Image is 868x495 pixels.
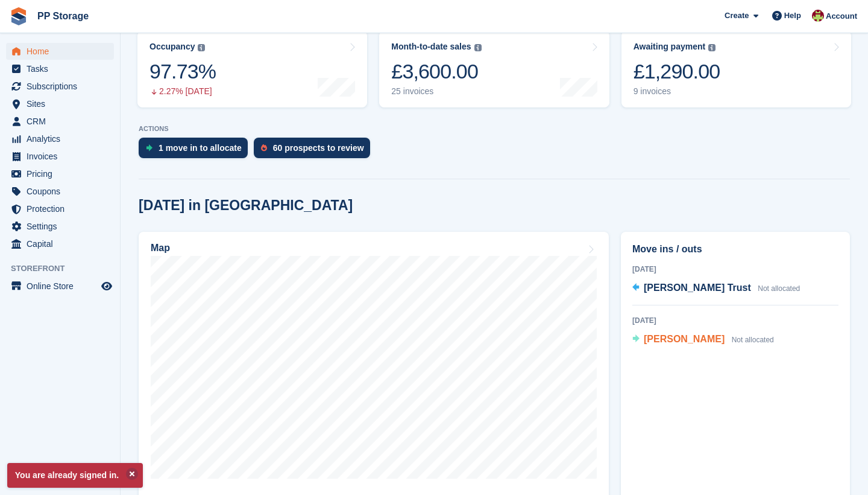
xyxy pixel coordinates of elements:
[7,463,143,488] p: You are already signed in.
[6,78,114,95] a: menu
[6,148,114,165] a: menu
[149,42,195,52] div: Occupancy
[725,10,749,22] span: Create
[149,86,216,97] div: 2.27% [DATE]
[6,43,114,60] a: menu
[6,278,114,295] a: menu
[27,60,99,77] span: Tasks
[391,59,481,84] div: £3,600.00
[6,218,114,235] a: menu
[27,200,99,217] span: Protection
[6,95,114,112] a: menu
[99,279,114,293] a: Preview store
[784,10,801,22] span: Help
[11,263,120,275] span: Storefront
[644,334,725,344] span: [PERSON_NAME]
[632,281,800,296] a: [PERSON_NAME] Trust Not allocated
[6,130,114,147] a: menu
[632,332,774,348] a: [PERSON_NAME] Not allocated
[27,78,99,95] span: Subscriptions
[27,148,99,165] span: Invoices
[708,44,715,51] img: icon-info-grey-7440780725fd019a000dd9b08b2336e03edf1995a4989e88bcd33f0948082b44.svg
[261,144,267,152] img: prospect-51fa495bee0391a8d652442698ab0144808aea92771e9ea1ae160a38d050c398.svg
[6,183,114,200] a: menu
[151,243,170,254] h2: Map
[632,242,838,257] h2: Move ins / outs
[758,284,800,293] span: Not allocated
[634,86,720,97] div: 9 invoices
[826,10,857,22] span: Account
[27,278,99,295] span: Online Store
[139,197,353,214] h2: [DATE] in [GEOGRAPHIC_DATA]
[632,264,838,275] div: [DATE]
[27,165,99,182] span: Pricing
[27,218,99,235] span: Settings
[254,138,376,164] a: 60 prospects to review
[644,283,751,293] span: [PERSON_NAME] Trust
[27,235,99,252] span: Capital
[634,42,706,52] div: Awaiting payment
[379,31,609,107] a: Month-to-date sales £3,600.00 25 invoices
[159,143,242,153] div: 1 move in to allocate
[27,43,99,60] span: Home
[6,165,114,182] a: menu
[10,7,28,25] img: stora-icon-8386f47178a22dfd0bd8f6a31ec36ba5ce8667c1dd55bd0f319d3a0aa187defe.svg
[139,138,254,164] a: 1 move in to allocate
[812,10,824,22] img: Max Allen
[6,113,114,130] a: menu
[149,59,216,84] div: 97.73%
[6,200,114,217] a: menu
[732,336,774,344] span: Not allocated
[621,31,851,107] a: Awaiting payment £1,290.00 9 invoices
[634,59,720,84] div: £1,290.00
[198,44,205,51] img: icon-info-grey-7440780725fd019a000dd9b08b2336e03edf1995a4989e88bcd33f0948082b44.svg
[632,315,838,326] div: [DATE]
[146,144,153,152] img: move_ins_to_allocate_icon-fdf77a2bb77ea45bf5b3d319d69a93e2d87916cf1d5bf7949dd705db3b84f3ca.svg
[27,95,99,112] span: Sites
[391,86,481,97] div: 25 invoices
[6,60,114,77] a: menu
[27,113,99,130] span: CRM
[139,125,850,133] p: ACTIONS
[137,31,367,107] a: Occupancy 97.73% 2.27% [DATE]
[273,143,364,153] div: 60 prospects to review
[33,6,93,26] a: PP Storage
[6,235,114,252] a: menu
[391,42,471,52] div: Month-to-date sales
[474,44,482,51] img: icon-info-grey-7440780725fd019a000dd9b08b2336e03edf1995a4989e88bcd33f0948082b44.svg
[27,183,99,200] span: Coupons
[27,130,99,147] span: Analytics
